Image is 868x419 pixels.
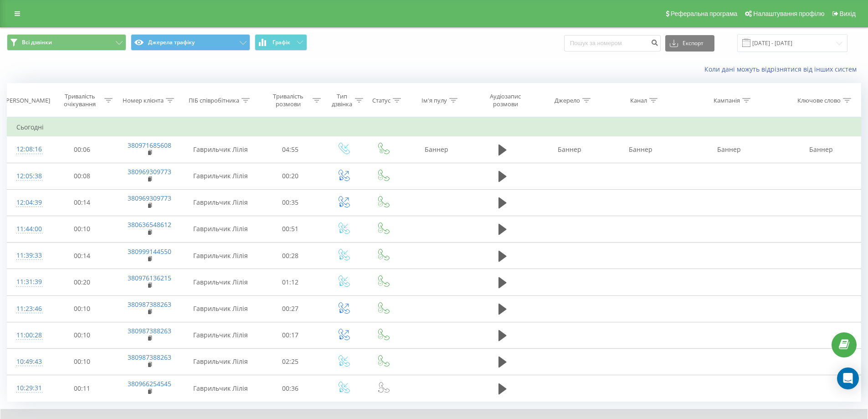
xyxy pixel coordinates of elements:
[564,35,661,52] input: Пошук за номером
[128,326,171,335] a: 380987388263
[49,375,115,402] td: 00:11
[128,353,171,362] a: 380987388263
[49,269,115,295] td: 00:20
[837,367,859,389] div: Open Intercom Messenger
[4,97,50,104] div: [PERSON_NAME]
[57,93,103,108] div: Тривалість очікування
[257,375,324,402] td: 00:36
[16,353,40,371] div: 10:49:43
[16,300,40,318] div: 11:23:46
[184,322,257,348] td: Гаврильчик Лілія
[7,118,861,136] td: Сьогодні
[184,136,257,163] td: Гаврильчик Лілія
[49,243,115,269] td: 00:14
[16,140,40,158] div: 12:08:16
[184,295,257,322] td: Гаврильчик Лілія
[257,348,324,375] td: 02:25
[16,220,40,238] div: 11:44:00
[257,189,324,216] td: 00:35
[797,97,841,104] div: Ключове слово
[128,274,171,282] a: 380976136215
[7,34,126,51] button: Всі дзвінки
[257,269,324,295] td: 01:12
[421,97,447,104] div: Ім'я пулу
[184,243,257,269] td: Гаврильчик Лілія
[257,163,324,189] td: 00:20
[49,295,115,322] td: 00:10
[49,348,115,375] td: 00:10
[128,167,171,176] a: 380969309773
[255,34,307,51] button: Графік
[16,167,40,185] div: 12:05:38
[128,220,171,229] a: 380636548612
[184,375,257,402] td: Гаврильчик Лілія
[123,97,164,104] div: Номер клієнта
[128,300,171,309] a: 380987388263
[189,97,239,104] div: ПІБ співробітника
[184,189,257,216] td: Гаврильчик Лілія
[184,216,257,242] td: Гаврильчик Лілія
[49,322,115,348] td: 00:10
[714,97,740,104] div: Кампанія
[16,379,40,397] div: 10:29:31
[266,93,311,108] div: Тривалість розмови
[16,247,40,264] div: 11:39:33
[630,97,647,104] div: Канал
[479,93,532,108] div: Аудіозапис розмови
[16,326,40,344] div: 11:00:28
[184,269,257,295] td: Гаврильчик Лілія
[16,194,40,212] div: 12:04:39
[257,243,324,269] td: 00:28
[665,35,714,52] button: Експорт
[605,136,676,163] td: Баннер
[184,348,257,375] td: Гаврильчик Лілія
[49,136,115,163] td: 00:06
[128,141,171,150] a: 380971685608
[372,97,390,104] div: Статус
[16,273,40,291] div: 11:31:39
[128,247,171,256] a: 380999144550
[676,136,781,163] td: Баннер
[184,163,257,189] td: Гаврильчик Лілія
[840,10,856,17] span: Вихід
[402,136,471,163] td: Баннер
[128,379,171,388] a: 380966254545
[272,39,290,46] span: Графік
[49,163,115,189] td: 00:08
[22,39,52,46] span: Всі дзвінки
[555,97,580,104] div: Джерело
[128,194,171,202] a: 380969309773
[534,136,605,163] td: Баннер
[781,136,861,163] td: Баннер
[49,216,115,242] td: 00:10
[131,34,250,51] button: Джерела трафіку
[753,10,824,17] span: Налаштування профілю
[49,189,115,216] td: 00:14
[704,65,861,73] a: Коли дані можуть відрізнятися вiд інших систем
[331,93,353,108] div: Тип дзвінка
[257,322,324,348] td: 00:17
[257,295,324,322] td: 00:27
[257,216,324,242] td: 00:51
[257,136,324,163] td: 04:55
[671,10,738,17] span: Реферальна програма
